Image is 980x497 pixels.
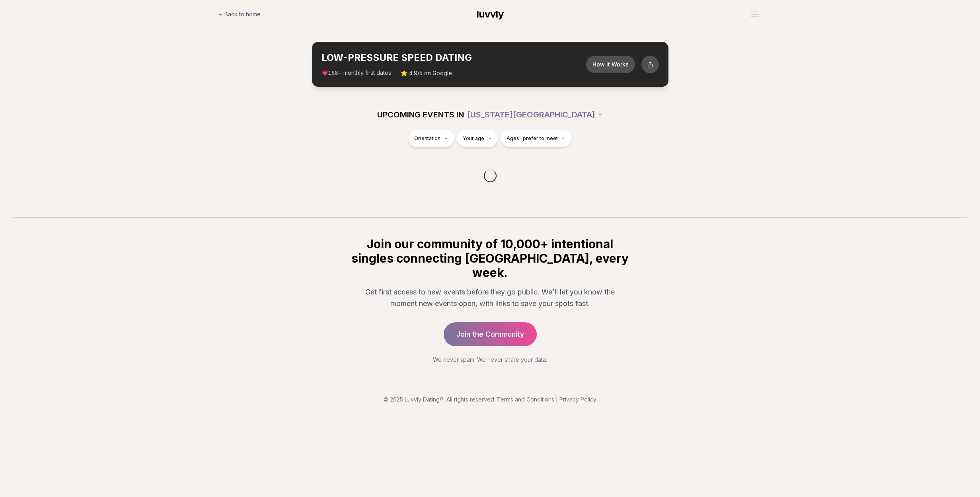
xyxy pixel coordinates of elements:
[350,237,630,280] h2: Join our community of 10,000+ intentional singles connecting [GEOGRAPHIC_DATA], every week.
[350,356,630,364] p: We never spam. We never share your data.
[556,396,558,403] span: |
[401,69,452,77] span: ⭐ 4.9/5 on Google
[507,135,558,142] span: Ages I prefer to meet
[477,8,504,20] span: luvvly
[6,396,974,403] p: © 2025 Luvvly Dating®. All rights reserved.
[586,56,635,73] button: How it Works
[321,51,586,64] h2: LOW-PRESSURE SPEED DATING
[501,130,571,147] button: Ages I prefer to meet
[224,10,261,18] span: Back to home
[559,396,596,403] a: Privacy Policy
[497,396,554,403] a: Terms and Conditions
[218,6,261,22] a: Back to home
[463,135,484,142] span: Your age
[467,106,603,123] button: [US_STATE][GEOGRAPHIC_DATA]
[414,135,440,142] span: Orientation
[748,8,762,20] button: Open menu
[444,322,537,346] a: Join the Community
[457,130,498,147] button: Your age
[357,286,624,310] p: Get first access to new events before they go public. We'll let you know the moment new events op...
[409,130,454,147] button: Orientation
[328,70,338,76] span: 168
[477,8,504,21] a: luvvly
[377,109,464,120] span: UPCOMING EVENTS IN
[321,69,391,77] span: 💗 + monthly first dates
